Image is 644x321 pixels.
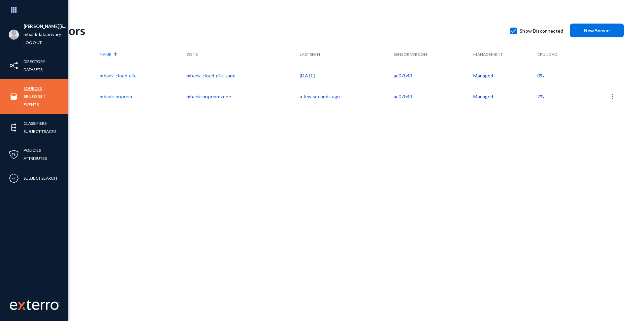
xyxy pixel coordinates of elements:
img: app launcher [4,3,24,17]
div: Sensors [44,24,504,37]
span: New Sensor [584,28,610,33]
div: Name [100,51,183,58]
img: icon-sources.svg [9,92,19,102]
img: exterro-logo.svg [18,302,26,310]
span: Show Disconnected [520,26,563,36]
a: Datasets [24,66,42,73]
a: Events [24,101,39,108]
td: a few seconds ago [300,86,394,107]
td: mbank-onprem-zone [187,86,300,107]
button: New Sensor [570,24,624,37]
td: [DATE] [300,65,394,86]
th: CPU Load [537,44,580,65]
th: Last Seen [300,44,394,65]
a: Policies [24,146,41,154]
td: ac07b43 [394,65,474,86]
a: mbank-onprem [100,94,132,99]
img: icon-policies.svg [9,149,19,159]
span: 0% [537,73,544,78]
a: Log out [24,39,42,46]
th: Zone [187,44,300,65]
a: Sources [24,84,42,92]
a: Classifiers [24,119,46,127]
td: Managed [473,86,537,107]
a: mbank-cloud-c4c [100,73,136,78]
span: 2% [537,94,544,99]
img: icon-compliance.svg [9,173,19,183]
li: [PERSON_NAME][EMAIL_ADDRESS][PERSON_NAME][DOMAIN_NAME] [24,23,68,31]
th: Management [473,44,537,65]
img: exterro-work-mark.svg [10,300,60,310]
img: blank-profile-picture.png [9,30,19,40]
td: mbank-cloud-c4c-zone [187,65,300,86]
span: Name [100,51,111,58]
td: Managed [473,65,537,86]
td: ac07b43 [394,86,474,107]
th: Status [44,44,100,65]
a: Subject Traces [24,128,56,135]
a: Subject Search [24,174,57,182]
img: icon-inventory.svg [9,61,19,71]
th: Sensor Version [394,44,474,65]
a: Directory [24,58,45,65]
a: Sensors [24,93,42,100]
a: Attributes [24,154,47,162]
img: icon-more.svg [609,93,616,100]
img: icon-elements.svg [9,122,19,133]
a: mbankdataprivacy [24,31,61,38]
